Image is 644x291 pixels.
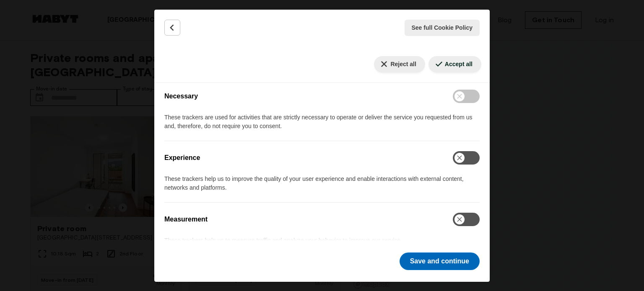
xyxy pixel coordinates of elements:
[428,56,481,72] button: Accept all
[405,20,480,36] button: See full Cookie Policy
[164,20,180,36] button: Back
[374,56,425,72] button: Reject all
[164,214,208,224] label: Measurement
[164,113,480,141] div: These trackers are used for activities that are strictly necessary to operate or deliver the serv...
[164,153,200,163] label: Experience
[412,23,473,32] span: See full Cookie Policy
[400,252,480,270] button: Save and continue
[164,236,480,255] div: These trackers help us to measure traffic and analyze your behavior to improve our service.
[164,175,480,202] div: These trackers help us to improve the quality of your user experience and enable interactions wit...
[164,91,198,101] label: Necessary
